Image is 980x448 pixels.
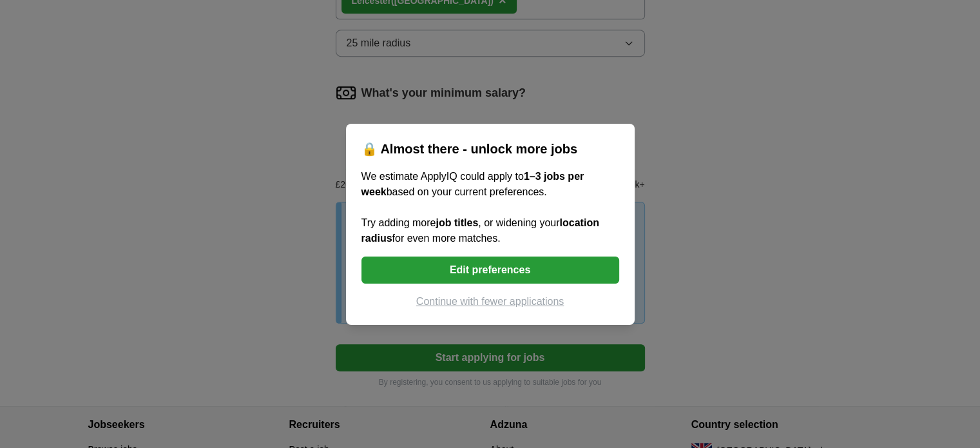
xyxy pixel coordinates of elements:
button: Continue with fewer applications [361,294,619,309]
b: job titles [436,217,478,228]
b: 1–3 jobs per week [361,171,584,197]
span: 🔒 Almost there - unlock more jobs [361,142,577,156]
span: We estimate ApplyIQ could apply to based on your current preferences. Try adding more , or wideni... [361,171,599,244]
b: location radius [361,217,599,244]
button: Edit preferences [361,257,619,284]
